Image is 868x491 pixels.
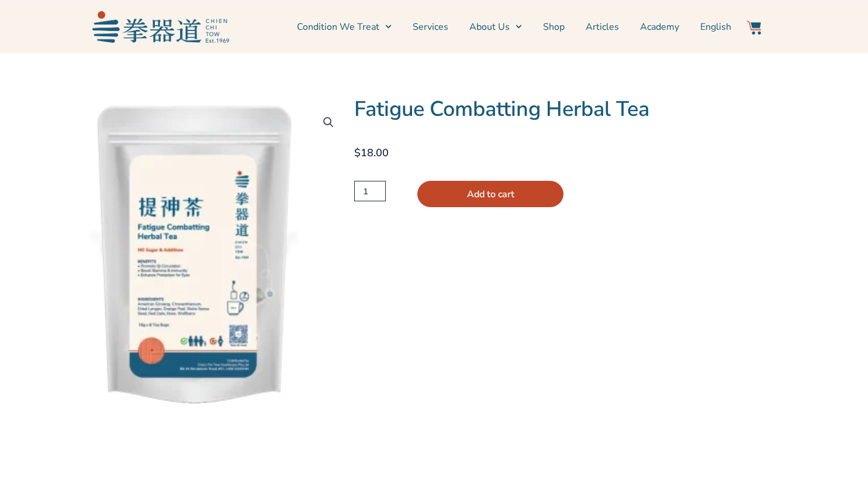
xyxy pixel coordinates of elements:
[586,12,619,42] a: Articles
[543,12,565,42] a: Shop
[640,12,679,42] a: Academy
[417,181,563,207] button: Add to cart
[40,102,348,410] img: Fatigue Combatting Herbal Tea
[700,20,731,34] span: English
[354,181,386,201] input: Product quantity
[700,12,731,42] a: Switch to English
[469,12,522,42] a: About Us
[354,97,753,122] h1: Fatigue Combatting Herbal Tea
[354,146,389,160] bdi: 18.00
[318,112,339,133] a: View full-screen image gallery
[235,12,732,42] nav: Menu
[354,146,361,160] span: $
[297,12,392,42] a: Condition We Treat
[413,12,448,42] a: Services
[747,20,761,35] img: Website Icon-03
